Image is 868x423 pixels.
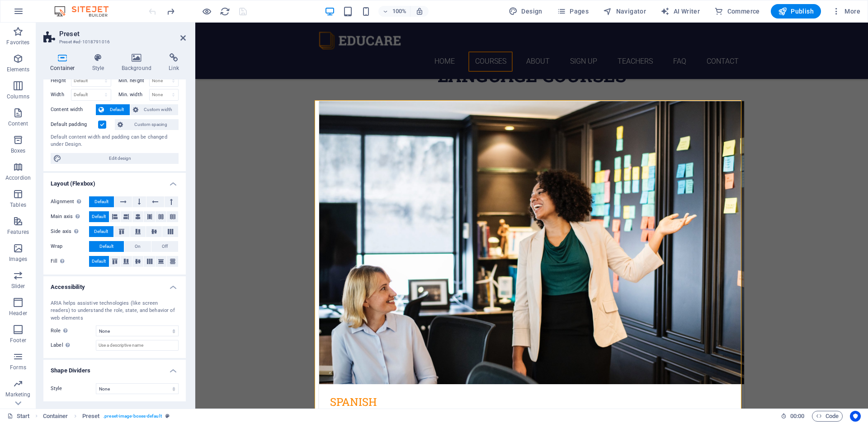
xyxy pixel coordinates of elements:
[219,6,230,17] button: reload
[51,256,89,267] label: Fill
[790,411,804,422] span: 00 00
[557,7,589,16] span: Pages
[115,53,162,72] h4: Background
[51,226,89,237] label: Side axis
[43,360,186,376] h4: Shape Dividers
[92,256,106,267] span: Default
[10,201,26,209] p: Tables
[8,120,28,127] p: Content
[51,340,96,351] label: Label
[714,7,760,16] span: Commerce
[10,337,26,344] p: Footer
[43,411,170,422] nav: breadcrumb
[51,92,71,97] label: Width
[51,386,62,391] span: Style
[89,226,113,237] button: Default
[657,4,703,19] button: AI Writer
[599,4,650,19] button: Navigator
[797,413,798,419] span: :
[11,283,25,290] p: Slider
[7,411,30,422] a: Click to cancel selection. Double-click to open Pages
[43,173,186,189] h4: Layout (Flexbox)
[771,4,821,19] button: Publish
[828,4,864,19] button: More
[135,241,141,252] span: On
[7,93,29,100] p: Columns
[220,6,230,17] i: Reload page
[94,226,108,237] span: Default
[141,104,176,115] span: Custom width
[59,38,168,46] h3: Preset #ed-1018791016
[509,7,542,16] span: Design
[165,6,176,17] i: Redo: Add element (Ctrl+Y, ⌘+Y)
[82,411,100,422] span: Click to select. Double-click to edit
[5,174,31,181] p: Accordion
[89,196,114,207] button: Default
[505,4,546,19] button: Design
[7,228,29,236] p: Features
[51,104,96,115] label: Content width
[832,7,860,16] span: More
[9,310,27,317] p: Header
[778,7,814,16] span: Publish
[51,241,89,252] label: Wrap
[43,411,68,422] span: Click to select. Double-click to edit
[816,411,839,422] span: Code
[52,6,120,17] img: Editor Logo
[51,325,70,336] span: Role
[118,92,149,97] label: Min. width
[9,256,28,263] p: Images
[51,196,89,207] label: Alignment
[162,241,168,252] span: Off
[103,411,162,422] span: . preset-image-boxes-default
[505,4,546,19] div: Design (Ctrl+Alt+Y)
[812,411,843,422] button: Code
[781,411,805,422] h6: Session time
[89,211,109,222] button: Default
[118,78,149,83] label: Min. height
[165,414,170,418] i: This element is a customizable preset
[107,104,127,115] span: Default
[124,241,151,252] button: On
[711,4,764,19] button: Commerce
[850,411,861,422] button: Usercentrics
[51,78,71,83] label: Height
[51,300,179,322] div: ARIA helps assistive technologies (like screen readers) to understand the role, state, and behavi...
[51,211,89,222] label: Main axis
[92,211,106,222] span: Default
[553,4,592,19] button: Pages
[6,39,29,46] p: Favorites
[51,119,98,130] label: Default padding
[378,6,410,17] button: 100%
[165,6,176,17] button: redo
[43,276,186,293] h4: Accessibility
[392,6,406,17] h6: 100%
[7,66,30,73] p: Elements
[96,340,179,351] input: Use a descriptive name
[10,364,26,371] p: Forms
[85,53,115,72] h4: Style
[96,104,130,115] button: Default
[89,256,109,267] button: Default
[59,30,186,38] h2: Preset
[51,153,179,164] button: Edit design
[415,7,424,15] i: On resize automatically adjust zoom level to fit chosen device.
[126,119,176,130] span: Custom spacing
[603,7,646,16] span: Navigator
[130,104,179,115] button: Custom width
[5,391,30,398] p: Marketing
[64,153,176,164] span: Edit design
[43,53,85,72] h4: Container
[51,134,179,149] div: Default content width and padding can be changed under Design.
[660,7,700,16] span: AI Writer
[162,53,186,72] h4: Link
[11,147,26,154] p: Boxes
[115,119,179,130] button: Custom spacing
[151,241,178,252] button: Off
[201,6,212,17] button: Click here to leave preview mode and continue editing
[89,241,124,252] button: Default
[94,196,108,207] span: Default
[99,241,113,252] span: Default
